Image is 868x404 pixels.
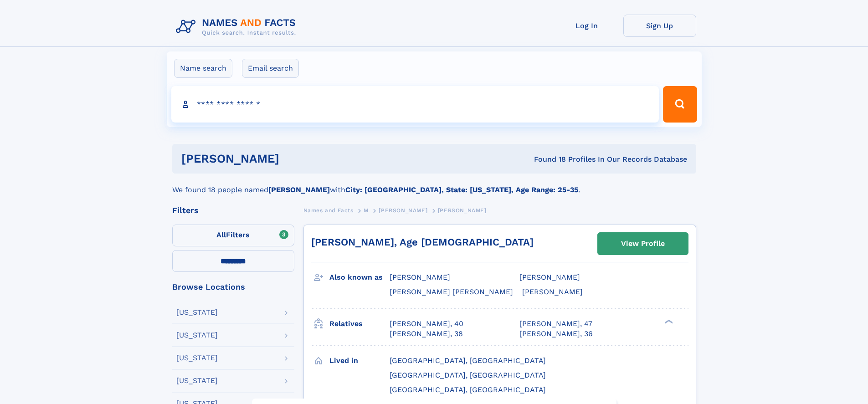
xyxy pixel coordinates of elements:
[663,86,697,123] button: Search Button
[303,205,354,216] a: Names and Facts
[311,236,534,248] a: [PERSON_NAME], Age [DEMOGRAPHIC_DATA]
[390,371,546,379] span: [GEOGRAPHIC_DATA], [GEOGRAPHIC_DATA]
[438,207,487,214] span: [PERSON_NAME]
[171,86,659,123] input: search input
[390,287,513,296] span: [PERSON_NAME] [PERSON_NAME]
[379,205,427,216] a: [PERSON_NAME]
[598,233,688,255] a: View Profile
[329,353,390,368] h3: Lived in
[176,377,218,384] div: [US_STATE]
[345,185,578,194] b: City: [GEOGRAPHIC_DATA], State: [US_STATE], Age Range: 25-35
[364,205,369,216] a: M
[176,309,218,316] div: [US_STATE]
[519,329,593,339] a: [PERSON_NAME], 36
[174,59,232,78] label: Name search
[522,287,583,296] span: [PERSON_NAME]
[390,329,463,339] a: [PERSON_NAME], 38
[216,230,226,239] span: All
[268,185,330,194] b: [PERSON_NAME]
[550,15,623,37] a: Log In
[172,174,696,195] div: We found 18 people named with .
[181,153,407,164] h1: [PERSON_NAME]
[172,206,294,215] div: Filters
[329,316,390,332] h3: Relatives
[390,273,450,281] span: [PERSON_NAME]
[663,318,673,324] div: ❯
[390,356,546,365] span: [GEOGRAPHIC_DATA], [GEOGRAPHIC_DATA]
[623,15,696,37] a: Sign Up
[176,332,218,339] div: [US_STATE]
[379,207,427,214] span: [PERSON_NAME]
[390,385,546,394] span: [GEOGRAPHIC_DATA], [GEOGRAPHIC_DATA]
[172,225,294,246] label: Filters
[519,273,580,281] span: [PERSON_NAME]
[390,319,463,329] a: [PERSON_NAME], 40
[519,319,592,329] a: [PERSON_NAME], 47
[242,59,299,78] label: Email search
[176,354,218,362] div: [US_STATE]
[621,233,665,254] div: View Profile
[329,270,390,285] h3: Also known as
[364,207,369,214] span: M
[172,283,294,291] div: Browse Locations
[172,15,303,39] img: Logo Names and Facts
[406,154,687,164] div: Found 18 Profiles In Our Records Database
